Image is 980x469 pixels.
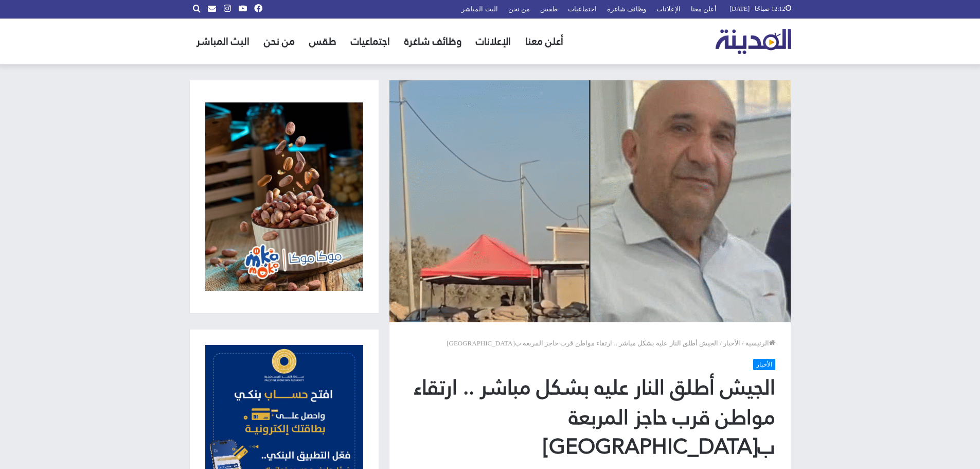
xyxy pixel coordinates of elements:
[344,19,397,64] a: اجتماعيات
[189,19,257,64] a: البث المباشر
[257,19,302,64] a: من نحن
[745,339,775,347] a: الرئيسية
[518,19,571,64] a: أعلن معنا
[723,339,740,347] a: الأخبار
[469,19,518,64] a: الإعلانات
[716,29,791,54] img: تلفزيون المدينة
[302,19,344,64] a: طقس
[753,359,775,370] a: الأخبار
[397,19,469,64] a: وظائف شاغرة
[405,373,775,461] h1: الجيش أطلق النار عليه بشكل مباشر .. ارتقاء مواطن قرب حاجز المربعة ب[GEOGRAPHIC_DATA]
[447,339,718,347] span: الجيش أطلق النار عليه بشكل مباشر .. ارتقاء مواطن قرب حاجز المربعة ب[GEOGRAPHIC_DATA]
[720,339,722,347] em: /
[742,339,744,347] em: /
